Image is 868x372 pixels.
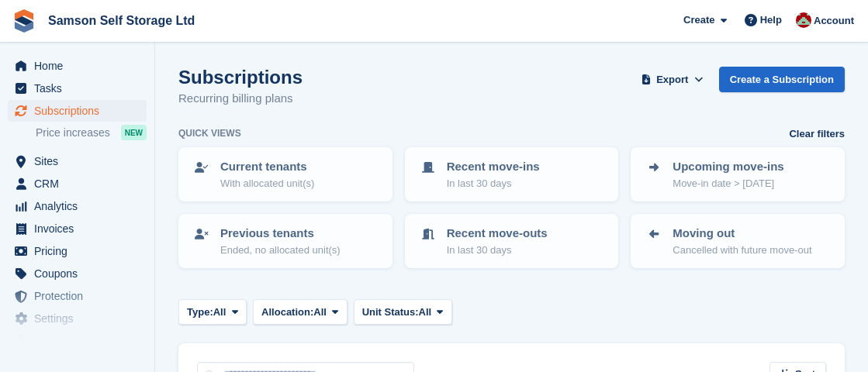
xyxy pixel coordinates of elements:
p: Move-in date > [DATE] [673,176,783,191]
p: In last 30 days [447,243,548,258]
p: Recent move-ins [447,158,540,176]
a: menu [8,240,147,262]
a: Price increases NEW [36,124,147,141]
span: All [419,305,432,320]
p: Recurring billing plans [178,90,303,108]
h1: Subscriptions [178,67,303,88]
p: Ended, no allocated unit(s) [220,243,341,258]
span: All [313,305,327,320]
a: Recent move-ins In last 30 days [406,149,617,200]
span: Tasks [34,77,127,99]
a: Create a Subscription [719,67,845,92]
a: menu [8,77,147,99]
span: CRM [34,173,127,195]
a: menu [8,263,147,284]
a: menu [8,173,147,195]
span: Settings [34,308,127,329]
p: Recent move-outs [447,225,548,243]
a: menu [8,100,147,122]
a: menu [8,195,147,217]
span: Invoices [34,218,127,239]
p: In last 30 days [447,176,540,191]
span: Pricing [34,240,127,262]
span: Subscriptions [34,100,127,122]
span: Help [760,12,782,28]
a: menu [8,218,147,239]
span: Analytics [34,195,127,217]
span: Allocation: [261,305,313,320]
a: menu [8,55,147,77]
a: menu [8,285,147,307]
p: Upcoming move-ins [673,158,783,176]
span: Coupons [34,263,127,284]
span: Create [683,12,714,28]
a: Clear filters [789,126,845,142]
div: NEW [121,125,147,140]
a: Moving out Cancelled with future move-out [632,215,843,267]
span: All [213,305,227,320]
button: Type: All [178,299,247,325]
a: Recent move-outs In last 30 days [406,215,617,267]
a: menu [8,150,147,172]
span: Price increases [36,126,110,140]
span: Account [814,13,854,29]
span: Sites [34,150,127,172]
span: Type: [187,305,213,320]
p: Cancelled with future move-out [673,243,811,258]
button: Allocation: All [253,299,348,325]
a: Samson Self Storage Ltd [42,8,201,33]
img: Ian [796,12,811,28]
p: Current tenants [220,158,314,176]
a: menu [8,308,147,329]
button: Export [638,67,707,92]
button: Unit Status: All [354,299,452,325]
p: Previous tenants [220,225,341,243]
a: menu [8,330,147,352]
a: Current tenants With allocated unit(s) [180,149,391,200]
p: Moving out [673,225,811,243]
span: Home [34,55,127,77]
a: Upcoming move-ins Move-in date > [DATE] [632,149,843,200]
span: Protection [34,285,127,307]
span: Unit Status: [362,305,419,320]
span: Export [656,72,688,88]
p: With allocated unit(s) [220,176,314,191]
h6: Quick views [178,126,241,140]
a: Previous tenants Ended, no allocated unit(s) [180,215,391,267]
img: stora-icon-8386f47178a22dfd0bd8f6a31ec36ba5ce8667c1dd55bd0f319d3a0aa187defe.svg [12,9,36,33]
span: Capital [34,330,127,352]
